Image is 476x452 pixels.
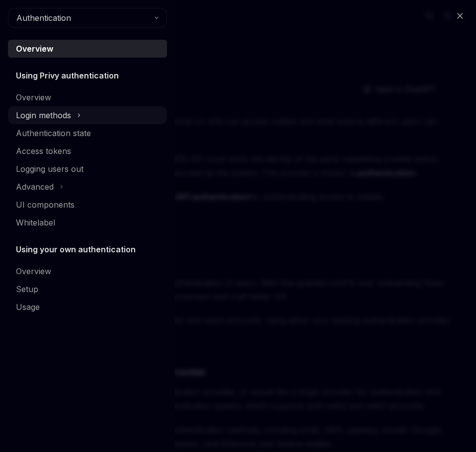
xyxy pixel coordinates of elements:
[16,181,54,193] div: Advanced
[16,12,71,24] span: Authentication
[16,145,71,157] div: Access tokens
[16,127,91,139] div: Authentication state
[8,298,167,316] a: Usage
[16,243,136,255] h5: Using your own authentication
[16,109,71,121] div: Login methods
[16,91,51,103] div: Overview
[16,217,55,228] div: Whitelabel
[8,262,167,280] a: Overview
[16,70,119,81] h5: Using Privy authentication
[16,163,83,175] div: Logging users out
[8,142,167,160] a: Access tokens
[8,280,167,298] a: Setup
[8,40,167,58] a: Overview
[16,199,75,211] div: UI components
[8,88,167,106] a: Overview
[16,283,38,295] div: Setup
[8,160,167,178] a: Logging users out
[16,301,40,313] div: Usage
[8,196,167,214] a: UI components
[8,214,167,231] a: Whitelabel
[16,43,53,55] div: Overview
[8,124,167,142] a: Authentication state
[16,265,51,277] div: Overview
[8,8,167,28] button: Authentication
